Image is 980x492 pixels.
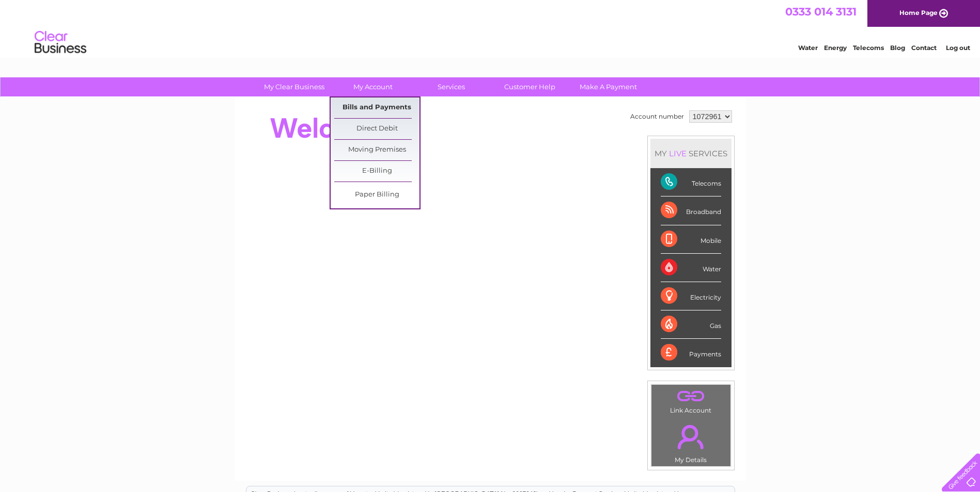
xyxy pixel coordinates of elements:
[798,44,818,52] a: Water
[334,185,419,205] a: Paper Billing
[334,119,419,139] a: Direct Debit
[566,77,651,96] a: Make A Payment
[330,77,415,96] a: My Account
[654,387,728,405] a: .
[661,225,721,254] div: Mobile
[661,310,721,339] div: Gas
[651,416,731,467] td: My Details
[487,77,572,96] a: Customer Help
[661,196,721,225] div: Broadband
[246,6,735,50] div: Clear Business is a trading name of Verastar Limited (registered in [GEOGRAPHIC_DATA] No. 3667643...
[334,161,419,182] a: E-Billing
[334,140,419,160] a: Moving Premises
[911,44,937,52] a: Contact
[650,139,732,168] div: MY SERVICES
[661,282,721,310] div: Electricity
[661,168,721,196] div: Telecoms
[667,149,689,158] div: LIVE
[409,77,494,96] a: Services
[890,44,905,52] a: Blog
[34,27,87,58] img: logo.png
[785,5,857,18] a: 0333 014 3131
[661,339,721,367] div: Payments
[853,44,884,52] a: Telecoms
[824,44,847,52] a: Energy
[252,77,337,96] a: My Clear Business
[946,44,970,52] a: Log out
[334,97,419,118] a: Bills and Payments
[628,108,687,125] td: Account number
[654,419,728,455] a: .
[651,384,731,417] td: Link Account
[661,254,721,282] div: Water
